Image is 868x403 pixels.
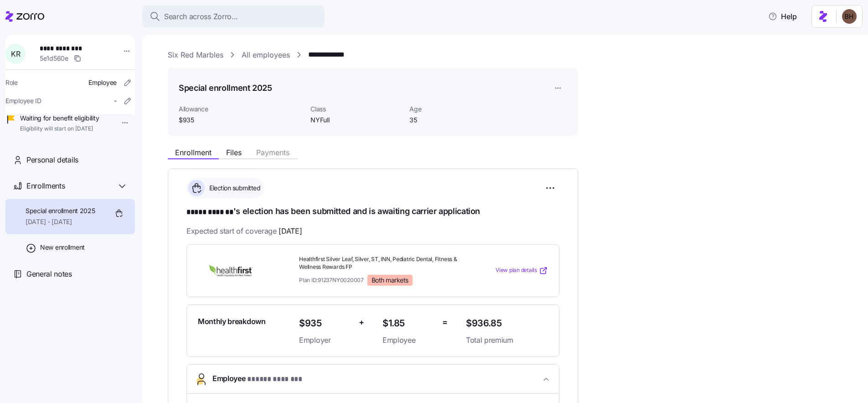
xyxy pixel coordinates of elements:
span: 35 [409,115,501,125]
span: Employer [299,335,351,346]
span: Enrollment [175,149,212,156]
span: [DATE] [279,225,302,237]
span: Total premium [466,335,548,346]
span: Allowance [179,105,303,114]
span: Employee [382,335,435,346]
span: Eligibility will start on [DATE] [20,125,99,133]
span: $935 [299,316,351,331]
a: All employees [242,49,290,61]
button: Help [761,7,804,26]
span: = [442,316,448,329]
span: $1.85 [382,316,435,331]
a: Six Red Marbles [168,49,223,61]
span: Healthfirst Silver Leaf, Silver, ST, INN, Pediatric Dental, Fitness & Wellness Rewards FP [299,256,459,271]
span: NYFull [310,115,402,125]
span: Waiting for benefit eligibility [20,114,99,123]
img: c3c218ad70e66eeb89914ccc98a2927c [842,9,857,24]
span: $936.85 [466,316,548,331]
span: Personal details [26,154,78,166]
span: 5e1d560e [40,54,68,63]
span: New enrollment [40,243,85,252]
span: Monthly breakdown [198,316,266,327]
a: View plan details [496,266,548,275]
span: Both markets [372,276,408,284]
span: $935 [179,115,303,125]
span: Employee ID [5,96,41,105]
span: Enrollments [26,180,65,192]
h1: 's election has been submitted and is awaiting carrier application [186,205,559,218]
span: Expected start of coverage [186,225,302,237]
span: K R [11,50,20,58]
span: Election submitted [207,183,260,193]
span: Role [5,78,18,87]
img: HealthFirst [198,260,263,281]
span: Payments [256,149,289,156]
span: Plan ID: 91237NY0020007 [299,276,364,284]
h1: Special enrollment 2025 [179,82,272,94]
span: Help [768,11,797,22]
span: [DATE] - [DATE] [26,217,95,226]
span: Employee [88,78,117,87]
span: General notes [26,268,72,280]
span: Files [226,149,242,156]
span: + [359,316,364,329]
button: Search across Zorro... [142,5,325,27]
span: Age [409,105,501,114]
span: - [114,96,117,105]
span: View plan details [496,266,537,275]
span: Search across Zorro... [164,11,238,22]
span: Special enrollment 2025 [26,206,95,215]
span: Class [310,105,402,114]
span: Employee [212,373,302,385]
